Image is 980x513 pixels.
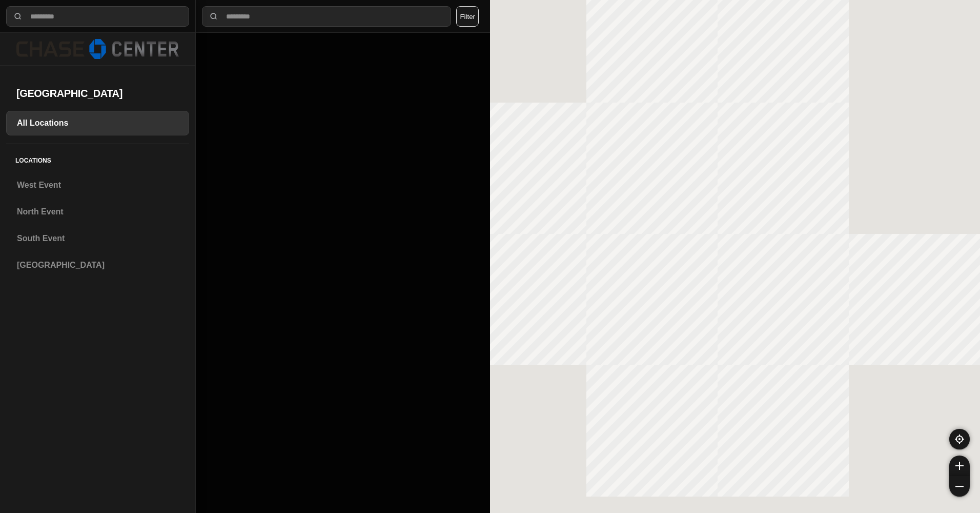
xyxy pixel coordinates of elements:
a: All Locations [6,111,189,135]
a: [GEOGRAPHIC_DATA] [6,253,189,278]
a: West Event [6,173,189,198]
img: search [13,11,23,22]
img: zoom-out [955,482,964,490]
img: recenter [955,435,964,444]
h3: North Event [17,206,178,218]
a: South Event [6,226,189,251]
button: zoom-out [949,476,970,497]
h3: All Locations [17,117,178,129]
a: North Event [6,200,189,224]
button: Filter [456,6,479,27]
h3: South Event [17,232,178,245]
h3: [GEOGRAPHIC_DATA] [17,259,178,271]
h2: [GEOGRAPHIC_DATA] [16,86,179,101]
h3: West Event [17,179,178,191]
button: recenter [949,429,970,449]
img: logo [16,39,179,59]
h5: Locations [6,144,189,173]
img: search [209,11,219,22]
img: zoom-in [955,462,964,470]
button: zoom-in [949,456,970,476]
